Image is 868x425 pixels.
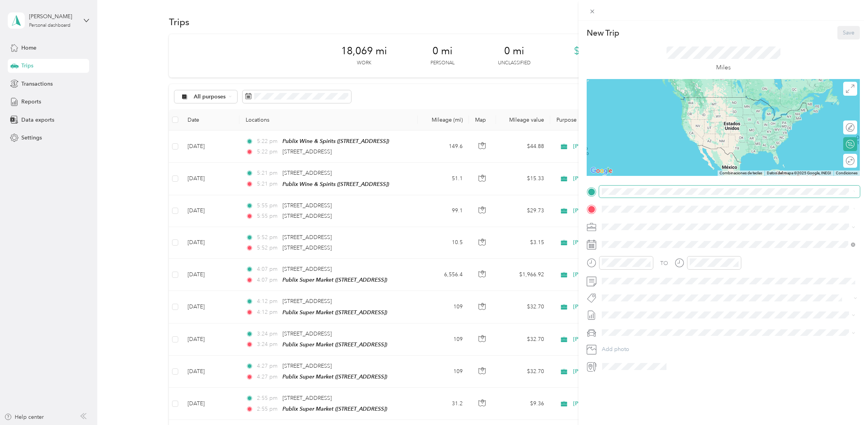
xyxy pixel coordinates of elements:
[599,344,860,355] button: Add photo
[720,170,762,176] button: Combinaciones de teclas
[660,259,668,267] div: TO
[589,166,614,176] a: Abrir esta área en Google Maps (se abre en una ventana nueva)
[716,63,731,72] p: Miles
[589,166,614,176] img: Google
[825,382,868,425] iframe: Everlance-gr Chat Button Frame
[836,171,858,175] a: Condiciones (se abre en una nueva pestaña)
[587,28,619,38] p: New Trip
[767,171,831,175] span: Datos del mapa ©2025 Google, INEGI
